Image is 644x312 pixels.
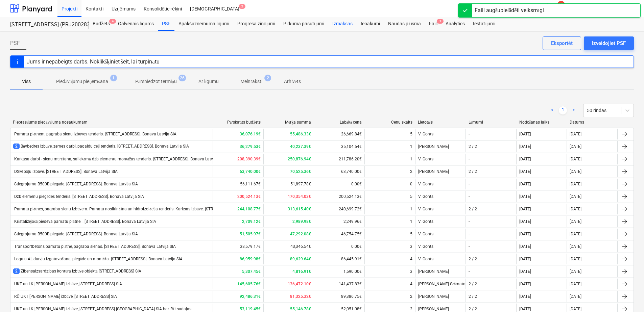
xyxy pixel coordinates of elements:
div: 26,669.84€ [314,129,364,139]
div: V. Gonts [415,154,466,164]
a: Progresa ziņojumi [233,17,279,31]
b: 47,292.08€ [290,232,311,236]
div: [DATE] [570,282,581,286]
b: 208,390.39€ [237,157,261,161]
div: 2 [410,294,412,299]
div: - [469,132,470,136]
div: 2 / 2 [469,307,477,311]
div: [DATE] [570,307,581,311]
a: Ienākumi [357,17,384,31]
div: V. Gonts [415,254,466,264]
div: V. Gonts [415,191,466,202]
button: Eksportēt [543,36,581,50]
b: 2,989.98€ [292,219,311,224]
div: Kristalizējošā piedeva pamatu plātnei . [STREET_ADDRESS]. Bonava Latvija SIA [13,219,156,224]
b: 53,119.45€ [240,307,261,311]
div: Būvbedres izbūve, zemes darbi, pagaidu ceļi tenderis. [STREET_ADDRESS]. Bonava Latvija SIA [13,144,189,149]
div: 3 [410,269,412,274]
div: Cenu skaits [367,120,412,125]
div: Izveidojiet PSF [592,39,626,48]
div: Faili augšupielādēti veiksmīgi [475,6,544,15]
div: 38,579.17€ [213,241,263,252]
div: V. Gonts [415,204,466,214]
div: 63,740.00€ [314,166,364,177]
div: [DATE] [519,144,531,149]
p: Viss [18,78,34,85]
a: Budžets4 [89,17,114,31]
span: 1 [110,75,117,81]
div: RŪ UKT [PERSON_NAME] izbūve, [STREET_ADDRESS] SIA [13,294,117,299]
div: 1 [410,219,412,224]
div: 0 [410,182,412,186]
div: V. Gonts [415,216,466,227]
div: DSM pāļu izbūve. [STREET_ADDRESS]. Bonava Latvija SIA [13,169,118,174]
div: 2 / 2 [469,207,477,211]
div: [DATE] [519,132,531,136]
a: Izmaksas [328,17,357,31]
div: - [469,182,470,186]
div: - [469,244,470,249]
a: Analytics [442,17,469,31]
div: [DATE] [519,244,531,249]
div: [DATE] [570,219,581,224]
b: 36,076.19€ [240,132,261,136]
div: 240,699.72€ [314,204,364,214]
b: 5,307.45€ [242,269,261,274]
div: 141,437.83€ [314,279,364,289]
div: 1 [410,157,412,161]
div: Dzb elemenu piegādes tenderis. [STREET_ADDRESS]. Bonava Latvija SIA [13,194,144,199]
div: 89,386.75€ [314,291,364,302]
div: Nodošanas laiks [519,120,565,125]
div: 5 [410,194,412,199]
div: V. Gonts [415,241,466,252]
b: 313,615.40€ [288,207,311,211]
div: [DATE] [570,207,581,211]
div: 200,524.13€ [314,191,364,202]
div: 3 [410,244,412,249]
div: [DATE] [570,144,581,149]
div: [DATE] [519,307,531,311]
div: [DATE] [519,219,531,224]
div: [DATE] [570,194,581,199]
div: Faili [425,17,442,31]
div: 4 [410,257,412,261]
div: [DATE] [570,182,581,186]
div: Datums [570,120,615,125]
div: UKT un LK [PERSON_NAME] izbūve, [STREET_ADDRESS] [GEOGRAPHIC_DATA] SIA bez RŪ sadaļas [13,307,191,312]
b: 86,959.98€ [240,257,261,261]
a: Naudas plūsma [384,17,425,31]
b: 4,816.91€ [292,269,311,274]
b: 200,524.13€ [237,194,261,199]
div: [DATE] [519,157,531,161]
b: 92,486.31€ [240,294,261,299]
div: [PERSON_NAME] [415,266,466,277]
div: [DATE] [519,182,531,186]
span: 2 [239,4,245,9]
span: 2 [13,268,20,274]
div: [DATE] [519,294,531,299]
span: PSF [10,39,20,47]
div: Transportbetons pamatu plātne, pagraba sienas. [STREET_ADDRESS]. Bonava Latvija SIA [13,244,176,249]
div: Budžets [89,17,114,31]
div: - [469,219,470,224]
div: 2 / 2 [469,294,477,299]
div: V. Gonts [415,229,466,239]
b: 36,279.53€ [240,144,261,149]
div: Zibensaizsardzības kontūra izbūve objektā [STREET_ADDRESS] SIA [13,268,141,274]
div: [PERSON_NAME] Grāmatnieks [415,279,466,289]
div: Logu u AL durvju izgatavošana, piegāde un montāža. [STREET_ADDRESS]. Bonava Latvija SIA [13,257,183,262]
div: 43,346.54€ [263,241,314,252]
div: [DATE] [519,257,531,261]
a: Previous page [548,106,556,114]
b: 89,629.64€ [290,257,311,261]
p: Piedāvājumu pieņemšana [56,78,108,85]
div: [PERSON_NAME] [415,141,466,152]
div: [DATE] [570,232,581,236]
span: 26 [178,75,186,81]
a: Apakšuzņēmuma līgumi [174,17,233,31]
div: Stiegrojuma B500B piegāde. [STREET_ADDRESS]. Bonava Latvija SIA [13,232,138,237]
